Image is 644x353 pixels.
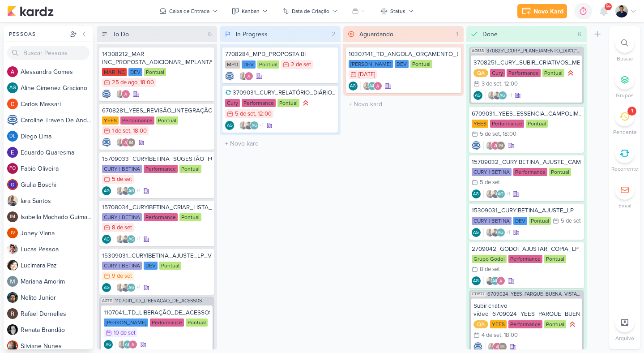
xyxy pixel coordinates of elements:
[21,212,93,222] div: I s a b e l l a M a c h a d o G u i m a r ã e s
[490,69,505,77] div: Cury
[225,50,335,58] div: 7708284_MPD_PROPOSTA BI
[485,91,512,100] div: Colaboradores: Iara Santos, Levy Pessoa, Aline Gimenez Graciano, Alessandra Gomes
[137,80,154,86] div: , 18:00
[350,84,356,89] p: AG
[473,302,580,318] div: Subir criativo vídeo_6709024_YEES_PARQUE_BUENA_VISTA_NOVA_CAMPANHA_TEASER_META
[179,213,201,221] div: Pontual
[345,98,462,111] input: + Novo kard
[373,82,382,90] img: Alessandra Gomes
[259,122,264,129] span: +1
[473,91,482,100] div: Criador(a): Aline Gimenez Graciano
[7,260,18,271] img: Lucimara Paz
[486,189,495,198] img: Iara Santos
[121,138,130,147] img: Alessandra Gomes
[498,192,503,197] p: AG
[9,86,16,90] p: AG
[7,99,18,109] img: Carlos Massari
[102,203,212,211] div: 15708034_CURY|BETINA_CRIAR_LISTA_NEGATIVAÇÃO_BAIRROS
[505,229,510,236] span: +1
[136,187,141,194] span: +1
[472,245,581,253] div: 2709042_GODOI_AJUSTAR_COPIA_LP_VITAL
[144,262,158,270] div: DEV
[349,82,358,90] div: Criador(a): Aline Gimenez Graciano
[505,190,510,198] span: +1
[490,320,507,328] div: YEES
[472,228,481,237] div: Criador(a): Aline Gimenez Graciano
[472,168,512,176] div: CURY | BETINA
[486,141,495,150] img: Iara Santos
[116,186,125,195] img: Iara Santos
[291,62,311,68] div: 2 de set
[609,33,640,63] li: Ctrl + F
[112,128,130,134] div: 1 de set
[9,134,16,139] p: DL
[473,342,482,351] img: Caroline Traven De Andrade
[239,72,248,81] img: Iara Santos
[114,235,141,244] div: Colaboradores: Iara Santos, Levy Pessoa, Aline Gimenez Graciano, Alessandra Gomes
[104,309,210,317] div: 1107041_TD_LIBERAÇÃO_DE_ACESSOS_V3
[125,343,131,347] p: AG
[104,340,113,349] div: Criador(a): Aline Gimenez Graciano
[21,245,93,254] div: L u c a s P e s s o a
[127,138,136,147] div: Isabella Machado Guimarães
[150,319,184,327] div: Performance
[613,128,637,136] p: Pendente
[493,342,502,351] img: Alessandra Gomes
[225,99,240,107] div: Cury
[487,91,496,100] img: Iara Santos
[120,116,154,125] div: Performance
[116,235,125,244] img: Iara Santos
[102,50,212,66] div: 14308212_MAR INC_PROPOSTA_ADICIONAR_IMPLANTAÇÃO_SITE
[250,121,259,130] div: Aline Gimenez Graciano
[472,207,581,215] div: 15309031_CURY|BETINA_AJUSTE_LP
[121,235,130,244] img: Levy Pessoa
[7,6,54,17] img: kardz.app
[242,99,276,107] div: Performance
[473,231,479,235] p: AG
[128,189,134,194] p: AG
[452,30,462,39] div: 1
[114,283,141,292] div: Colaboradores: Iara Santos, Levy Pessoa, Aline Gimenez Graciano, Alessandra Gomes
[102,90,111,99] div: Criador(a): Caroline Traven De Andrade
[225,89,335,97] div: 3709031_CURY_RELATÓRIO_DIÁRIO_CAMPANHA_DIA"C"_SP
[127,235,136,244] div: Aline Gimenez Graciano
[513,217,527,225] div: DEV
[116,90,125,99] img: Iara Santos
[21,148,93,157] div: E d u a r d o Q u a r e s m a
[301,99,310,108] div: Prioridade Alta
[102,138,111,147] img: Caroline Traven De Andrade
[112,225,132,231] div: 8 de set
[574,30,585,39] div: 6
[102,116,119,125] div: YEES
[631,108,633,115] div: 1
[102,155,212,163] div: 15709033_CURY|BETINA_SUGESTÃO_FUNIL
[225,72,234,81] div: Criador(a): Caroline Traven De Andrade
[21,164,93,173] div: F a b i o O l i v e i r a
[101,298,113,303] span: AG711
[227,124,233,128] p: AG
[472,110,581,118] div: 6709031_YEES_ESSENCIA_CAMPOLIM_INTEGRAÇÃO_FORM
[486,276,495,285] img: Levy Pessoa
[395,60,409,68] div: DEV
[475,94,481,98] p: AG
[130,128,147,134] div: , 18:00
[472,141,481,150] div: Criador(a): Caroline Traven De Andrade
[472,189,481,198] div: Aline Gimenez Graciano
[501,332,518,338] div: , 18:00
[7,82,18,93] div: Aline Gimenez Graciano
[490,120,524,128] div: Performance
[9,166,16,171] p: FO
[606,3,611,10] span: 9+
[115,340,137,349] div: Colaboradores: Iara Santos, Aline Gimenez Graciano, Alessandra Gomes
[328,30,339,39] div: 2
[615,334,634,342] p: Arquivo
[349,50,458,58] div: 10307141_TD_ANGOLA_ORÇAMENTO_DEV_SITE_ANGOLA
[493,91,502,100] img: Levy Pessoa
[358,72,375,77] div: [DATE]
[480,180,500,185] div: 5 de set
[104,319,148,327] div: [PERSON_NAME]
[471,48,485,53] span: AG638
[21,180,93,189] div: G i u l i a B o s c h i
[508,320,542,328] div: Performance
[473,91,482,100] div: Aline Gimenez Graciano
